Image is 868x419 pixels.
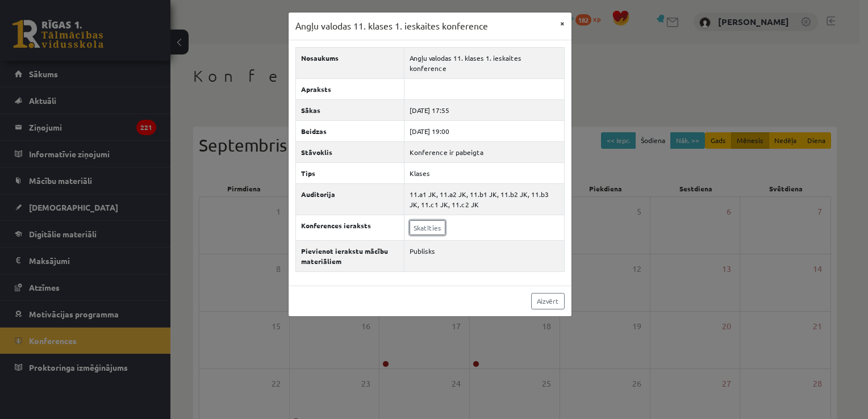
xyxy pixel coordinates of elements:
[295,99,404,120] th: Sākas
[404,47,564,78] td: Angļu valodas 11. klases 1. ieskaites konference
[295,162,404,183] th: Tips
[295,183,404,215] th: Auditorija
[295,120,404,141] th: Beidzas
[295,141,404,162] th: Stāvoklis
[404,162,564,183] td: Klases
[553,12,571,34] button: ×
[404,99,564,120] td: [DATE] 17:55
[295,78,404,99] th: Apraksts
[295,19,488,33] h3: Angļu valodas 11. klases 1. ieskaites konference
[295,215,404,240] th: Konferences ieraksts
[404,240,564,271] td: Publisks
[404,120,564,141] td: [DATE] 19:00
[295,47,404,78] th: Nosaukums
[410,220,445,235] a: Skatīties
[404,183,564,215] td: 11.a1 JK, 11.a2 JK, 11.b1 JK, 11.b2 JK, 11.b3 JK, 11.c1 JK, 11.c2 JK
[295,240,404,271] th: Pievienot ierakstu mācību materiāliem
[531,293,565,309] a: Aizvērt
[404,141,564,162] td: Konference ir pabeigta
